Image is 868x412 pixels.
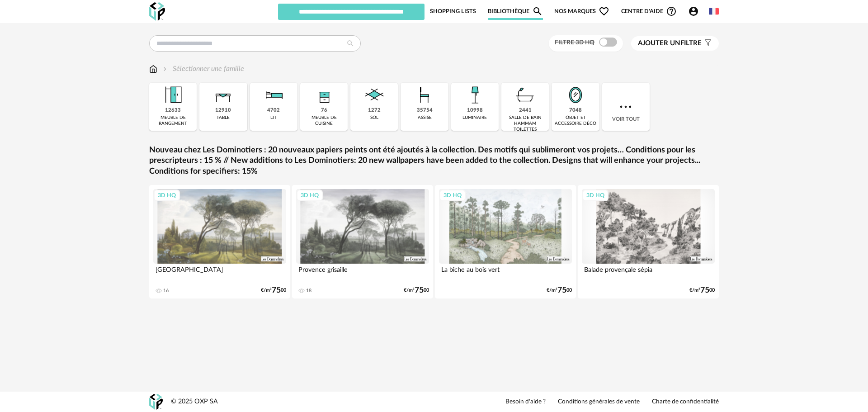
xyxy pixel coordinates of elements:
span: Heart Outline icon [599,6,609,17]
button: Ajouter unfiltre Filter icon [631,36,719,51]
div: lit [270,115,277,121]
div: sol [370,115,378,121]
div: 10998 [467,107,483,114]
div: 3D HQ [439,189,466,201]
div: €/m² 00 [689,287,715,294]
img: svg+xml;base64,PHN2ZyB3aWR0aD0iMTYiIGhlaWdodD0iMTYiIHZpZXdCb3g9IjAgMCAxNiAxNiIgZmlsbD0ibm9uZSIgeG... [161,64,169,74]
a: 3D HQ La biche au bois vert €/m²7500 [435,185,576,298]
div: 18 [306,288,311,294]
div: Sélectionner une famille [161,64,244,74]
img: Assise.png [412,83,437,107]
div: 3D HQ [154,189,180,201]
div: meuble de cuisine [303,115,345,127]
div: 12633 [165,107,181,114]
div: luminaire [462,115,487,121]
div: © 2025 OXP SA [171,398,218,406]
div: 35754 [417,107,433,114]
span: Ajouter un [638,40,680,47]
span: Filtre 3D HQ [555,39,594,46]
img: more.7b13dc1.svg [618,99,634,115]
a: Shopping Lists [430,3,476,20]
img: Luminaire.png [462,83,487,107]
a: 3D HQ [GEOGRAPHIC_DATA] 16 €/m²7500 [149,185,290,298]
div: Balade provençale sépia [582,264,715,282]
span: 75 [272,287,281,294]
a: 3D HQ Provence grisaille 18 €/m²7500 [292,185,433,298]
span: Filter icon [702,39,712,48]
span: 75 [415,287,424,294]
div: objet et accessoire déco [554,115,596,127]
span: Account Circle icon [688,6,703,17]
span: 75 [700,287,709,294]
img: svg+xml;base64,PHN2ZyB3aWR0aD0iMTYiIGhlaWdodD0iMTciIHZpZXdCb3g9IjAgMCAxNiAxNyIgZmlsbD0ibm9uZSIgeG... [149,64,157,74]
div: 16 [163,288,169,294]
div: La biche au bois vert [439,264,572,282]
span: Nos marques [554,3,609,20]
span: Centre d'aideHelp Circle Outline icon [621,6,677,17]
div: 76 [321,107,327,114]
img: Table.png [211,83,236,107]
img: Sol.png [362,83,387,107]
img: OXP [149,2,165,21]
span: filtre [638,39,702,48]
span: 75 [557,287,566,294]
div: 2441 [519,107,532,114]
div: salle de bain hammam toilettes [504,115,546,133]
img: Literie.png [261,83,286,107]
img: Rangement.png [312,83,336,107]
div: table [217,115,230,121]
img: OXP [149,394,163,410]
a: Nouveau chez Les Dominotiers : 20 nouveaux papiers peints ont été ajoutés à la collection. Des mo... [149,145,719,177]
div: 12910 [215,107,231,114]
div: Voir tout [602,83,650,131]
a: Conditions générales de vente [558,398,640,406]
span: Magnify icon [532,6,543,17]
a: BibliothèqueMagnify icon [488,3,543,20]
div: meuble de rangement [152,115,194,127]
span: Account Circle icon [688,6,699,17]
div: 3D HQ [582,189,609,201]
span: Help Circle Outline icon [666,6,677,17]
img: Miroir.png [563,83,588,107]
img: Salle%20de%20bain.png [513,83,538,107]
div: 1272 [368,107,381,114]
a: Besoin d'aide ? [505,398,546,406]
img: fr [709,6,719,16]
div: [GEOGRAPHIC_DATA] [153,264,286,282]
a: 3D HQ Balade provençale sépia €/m²7500 [578,185,719,298]
div: assise [418,115,432,121]
div: 3D HQ [297,189,323,201]
div: €/m² 00 [261,287,286,294]
div: 4702 [267,107,280,114]
div: €/m² 00 [547,287,572,294]
img: Meuble%20de%20rangement.png [161,83,185,107]
div: Provence grisaille [296,264,429,282]
div: €/m² 00 [404,287,429,294]
a: Charte de confidentialité [652,398,719,406]
div: 7048 [569,107,582,114]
